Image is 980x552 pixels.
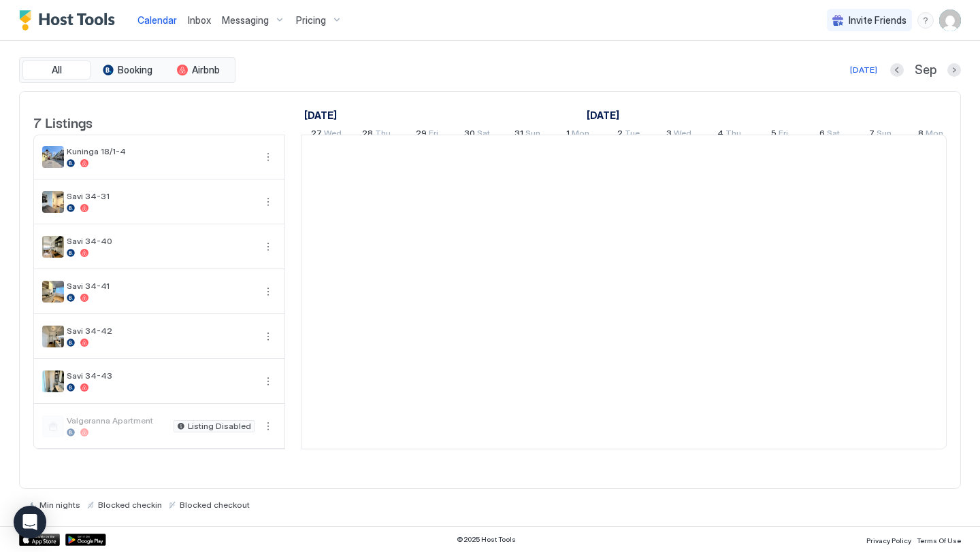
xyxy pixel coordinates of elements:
button: More options [260,373,276,390]
span: Savi 34-40 [67,236,255,246]
a: Terms Of Use [917,532,961,547]
span: Fri [779,128,788,142]
a: September 4, 2025 [714,125,745,145]
button: [DATE] [848,62,879,78]
button: More options [260,328,276,345]
div: Open Intercom Messenger [14,506,46,538]
span: Terms Of Use [917,536,961,545]
span: Savi 34-42 [67,326,255,336]
a: September 8, 2025 [915,125,947,145]
a: App Store [19,534,60,546]
span: © 2025 Host Tools [457,535,516,544]
a: Host Tools Logo [19,10,121,31]
a: September 1, 2025 [563,125,593,145]
span: Messaging [222,14,269,27]
button: More options [260,283,276,300]
span: 27 [311,128,322,142]
span: 7 [869,128,875,142]
div: menu [917,12,934,29]
span: Savi 34-41 [67,281,255,291]
a: September 2, 2025 [614,125,643,145]
span: Sat [477,128,490,142]
div: tab-group [19,57,235,83]
div: menu [260,373,276,390]
span: 6 [819,128,825,142]
button: More options [260,149,276,165]
span: 31 [514,128,523,142]
span: Fri [429,128,438,142]
div: menu [260,418,276,434]
div: menu [260,328,276,345]
button: Airbnb [164,61,232,80]
span: Wed [324,128,342,142]
span: 7 Listings [33,111,93,132]
a: August 29, 2025 [412,125,442,145]
div: listing image [42,326,64,347]
span: Savi 34-43 [67,370,255,381]
div: menu [260,283,276,300]
span: 3 [666,128,672,142]
span: Min nights [39,500,80,510]
a: Inbox [188,13,211,27]
div: menu [260,149,276,165]
a: August 27, 2025 [308,125,345,145]
span: Sat [827,128,840,142]
button: More options [260,239,276,255]
span: Valgeranna Apartment [67,415,168,426]
span: 4 [717,128,723,142]
span: 29 [416,128,427,142]
button: All [22,61,91,80]
button: Previous month [890,63,904,77]
a: Privacy Policy [866,532,911,547]
button: Next month [947,63,961,77]
a: August 27, 2025 [301,105,340,125]
span: Kuninga 18/1-4 [67,146,255,156]
span: Thu [725,128,741,142]
span: Blocked checkout [180,500,250,510]
span: Sun [525,128,540,142]
div: listing image [42,370,64,392]
span: Blocked checkin [98,500,162,510]
a: August 28, 2025 [359,125,394,145]
span: Thu [375,128,391,142]
span: 1 [566,128,570,142]
span: Booking [118,64,152,76]
a: August 30, 2025 [461,125,493,145]
button: Booking [93,61,161,80]
span: Airbnb [192,64,220,76]
a: September 6, 2025 [816,125,843,145]
div: [DATE] [850,64,877,76]
div: listing image [42,146,64,168]
span: Mon [926,128,943,142]
span: Invite Friends [849,14,906,27]
span: Mon [572,128,589,142]
a: Google Play Store [65,534,106,546]
span: Sep [915,63,936,78]
span: 28 [362,128,373,142]
div: listing image [42,236,64,258]
a: September 7, 2025 [866,125,895,145]
span: Tue [625,128,640,142]
a: September 5, 2025 [768,125,791,145]
div: menu [260,239,276,255]
button: More options [260,194,276,210]
span: 30 [464,128,475,142]
a: September 1, 2025 [583,105,623,125]
span: 5 [771,128,777,142]
a: Calendar [137,13,177,27]
div: User profile [939,10,961,31]
a: September 3, 2025 [663,125,695,145]
span: Pricing [296,14,326,27]
span: 2 [617,128,623,142]
span: 8 [918,128,924,142]
span: Sun [877,128,892,142]
span: All [52,64,62,76]
span: Inbox [188,14,211,26]
a: August 31, 2025 [511,125,544,145]
div: listing image [42,281,64,303]
div: listing image [42,191,64,213]
span: Savi 34-31 [67,191,255,201]
span: Privacy Policy [866,536,911,545]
